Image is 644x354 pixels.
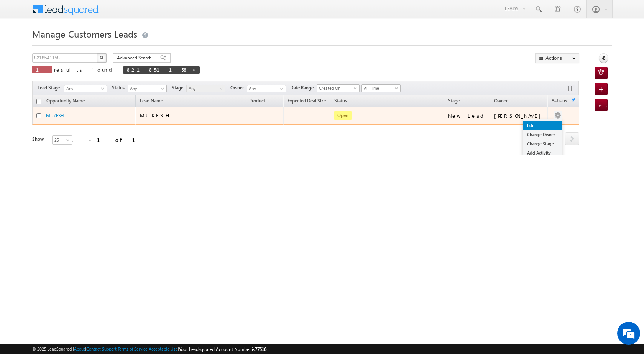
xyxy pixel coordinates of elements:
[136,97,167,107] span: Lead Name
[230,84,247,91] span: Owner
[100,56,103,59] img: Search
[71,135,145,144] div: 1 - 1 of 1
[276,85,285,93] a: Show All Items
[523,130,562,139] a: Change Owner
[448,98,460,104] span: Stage
[186,85,225,92] a: Any
[548,96,571,106] span: Actions
[287,98,326,104] span: Expected Deal Size
[565,132,579,145] span: next
[118,346,148,351] a: Terms of Service
[38,84,63,91] span: Lead Stage
[284,97,330,107] a: Expected Deal Size
[32,136,46,143] div: Show
[523,121,562,130] a: Edit
[43,97,89,107] a: Opportunity Name
[46,98,85,104] span: Opportunity Name
[523,148,562,158] a: Add Activity
[187,85,223,92] span: Any
[64,85,107,92] a: Any
[32,28,137,40] span: Manage Customers Leads
[64,85,104,92] span: Any
[317,85,357,92] span: Created On
[127,66,188,73] span: 8218541158
[494,112,544,119] div: [PERSON_NAME]
[444,97,463,107] a: Stage
[255,346,266,352] span: 77516
[330,97,351,107] a: Status
[36,66,48,73] span: 1
[53,137,73,143] span: 25
[128,85,164,92] span: Any
[523,139,562,148] a: Change Stage
[86,346,117,351] a: Contact Support
[247,85,286,92] input: Type to Search
[334,111,352,120] span: Open
[290,84,317,91] span: Date Range
[565,133,579,145] a: next
[361,84,401,92] a: All Time
[54,66,115,73] span: results found
[128,85,167,92] a: Any
[179,346,266,352] span: Your Leadsquared Account Number is
[172,84,186,91] span: Stage
[140,112,170,119] span: MUKESH
[52,135,72,145] a: 25
[149,346,178,351] a: Acceptable Use
[32,346,266,353] span: © 2025 LeadSquared | | | | |
[112,84,128,91] span: Status
[46,113,67,119] a: MUKESH -
[494,98,508,104] span: Owner
[448,112,486,119] div: New Lead
[317,84,360,92] a: Created On
[249,98,265,104] span: Product
[74,346,85,351] a: About
[117,54,154,61] span: Advanced Search
[535,53,579,63] button: Actions
[36,99,41,104] input: Check all records
[362,85,398,92] span: All Time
